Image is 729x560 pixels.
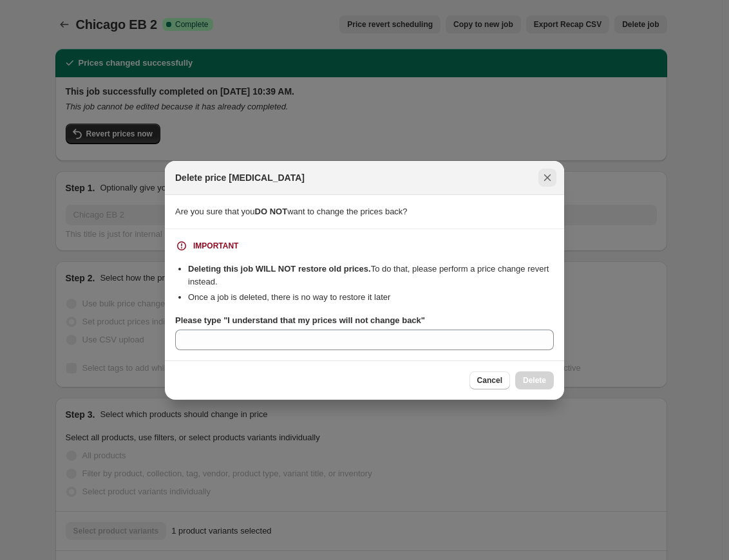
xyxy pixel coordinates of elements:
[255,207,288,216] b: DO NOT
[469,371,510,389] button: Cancel
[175,171,305,184] h2: Delete price [MEDICAL_DATA]
[175,207,408,216] span: Are you sure that you want to change the prices back?
[175,315,425,325] b: Please type "I understand that my prices will not change back"
[193,241,238,251] div: IMPORTANT
[188,264,371,274] b: Deleting this job WILL NOT restore old prices.
[477,375,502,386] span: Cancel
[538,169,556,187] button: Close
[188,263,554,288] li: To do that, please perform a price change revert instead.
[188,291,554,304] li: Once a job is deleted, there is no way to restore it later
